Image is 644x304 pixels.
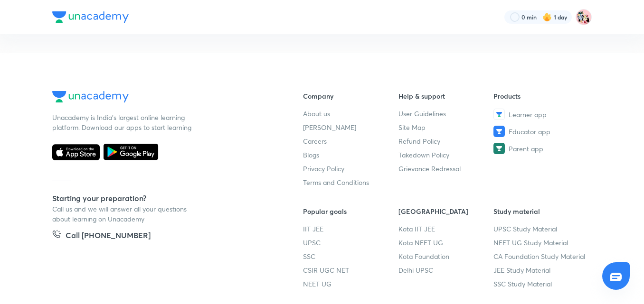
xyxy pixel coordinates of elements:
p: Unacademy is India’s largest online learning platform. Download our apps to start learning [52,112,195,132]
h6: Company [303,91,398,101]
span: Educator app [509,127,550,137]
h6: [GEOGRAPHIC_DATA] [398,206,494,216]
a: UPSC [303,238,398,248]
span: Parent app [509,144,543,154]
a: Terms and Conditions [303,177,398,187]
img: Company Logo [52,11,129,23]
a: Takedown Policy [398,150,494,160]
span: Careers [303,136,327,146]
a: UPSC Study Material [493,224,589,234]
h5: Call [PHONE_NUMBER] [66,230,151,243]
img: Learner app [493,109,505,120]
a: User Guidelines [398,109,494,119]
a: About us [303,109,398,119]
a: JEE Study Material [493,265,589,275]
a: Site Map [398,122,494,132]
a: Delhi UPSC [398,265,494,275]
img: Company Logo [52,91,129,102]
a: [PERSON_NAME] [303,122,398,132]
a: Parent app [493,143,589,154]
a: Kota IIT JEE [398,224,494,234]
a: IIT JEE [303,224,398,234]
a: NEET UG Study Material [493,238,589,248]
a: Kota NEET UG [398,238,494,248]
a: Privacy Policy [303,164,398,174]
a: SSC Study Material [493,279,589,289]
h6: Popular goals [303,206,398,216]
a: Careers [303,136,398,146]
a: Call [PHONE_NUMBER] [52,230,151,243]
a: Educator app [493,126,589,137]
img: streak [542,12,552,22]
a: Learner app [493,109,589,120]
a: NEET UG [303,279,398,289]
p: Call us and we will answer all your questions about learning on Unacademy [52,204,195,224]
img: TANVI CHATURVEDI [576,9,592,25]
a: Kota Foundation [398,251,494,261]
h6: Study material [493,206,589,216]
a: Grievance Redressal [398,164,494,174]
a: Blogs [303,150,398,160]
a: SSC [303,251,398,261]
a: Refund Policy [398,136,494,146]
a: CSIR UGC NET [303,265,398,275]
h6: Help & support [398,91,494,101]
h5: Starting your preparation? [52,193,273,204]
img: Educator app [493,126,505,137]
a: Company Logo [52,91,273,105]
span: Learner app [509,110,547,120]
img: Parent app [493,143,505,154]
a: CA Foundation Study Material [493,251,589,261]
h6: Products [493,91,589,101]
